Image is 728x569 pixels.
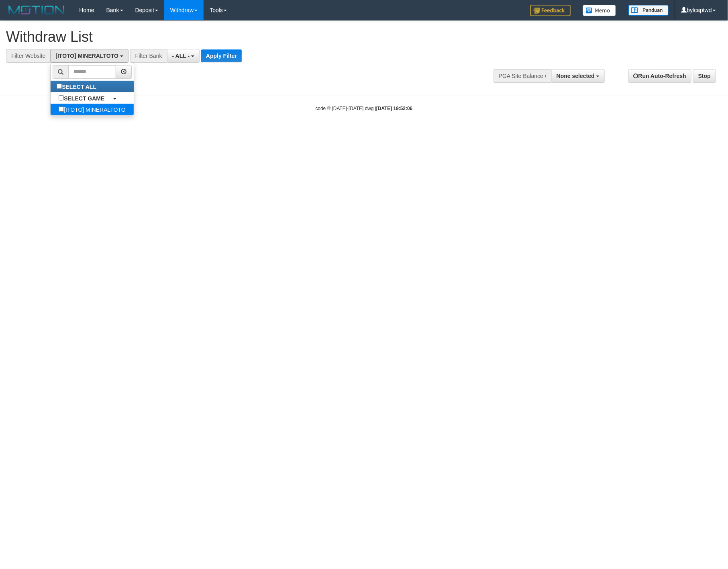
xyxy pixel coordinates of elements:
a: Run Auto-Refresh [628,69,691,83]
b: SELECT GAME [64,95,104,102]
a: Stop [693,69,716,83]
h1: Withdraw List [6,29,477,45]
div: Filter Bank [130,49,167,63]
button: - ALL - [167,49,200,63]
input: SELECT GAME [59,95,64,100]
a: SELECT GAME [51,92,133,104]
label: [ITOTO] MINERALTOTO [51,104,133,115]
div: Filter Website [6,49,50,63]
input: [ITOTO] MINERALTOTO [59,106,64,112]
span: None selected [557,73,595,79]
img: Feedback.jpg [530,5,571,16]
strong: [DATE] 19:52:06 [376,106,412,111]
input: SELECT ALL [57,84,62,89]
span: [ITOTO] MINERALTOTO [55,53,118,59]
small: code © [DATE]-[DATE] dwg | [316,106,413,111]
img: MOTION_logo.png [6,4,67,16]
button: None selected [551,69,605,83]
img: Button%20Memo.svg [583,5,616,16]
button: [ITOTO] MINERALTOTO [50,49,128,63]
button: Apply Filter [201,49,242,62]
span: - ALL - [172,53,190,59]
img: panduan.png [628,5,669,16]
div: PGA Site Balance / [493,69,551,83]
label: SELECT ALL [51,81,104,92]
